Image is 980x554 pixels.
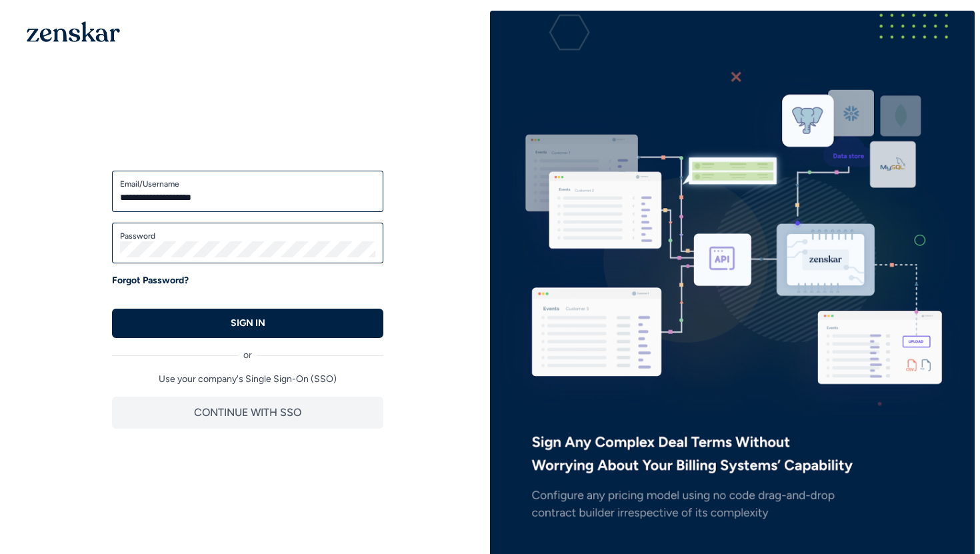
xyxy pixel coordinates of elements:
label: Password [120,231,375,241]
button: SIGN IN [112,309,383,338]
a: Forgot Password? [112,274,189,287]
img: 1OGAJ2xQqyY4LXKgY66KYq0eOWRCkrZdAb3gUhuVAqdWPZE9SRJmCz+oDMSn4zDLXe31Ii730ItAGKgCKgCCgCikA4Av8PJUP... [27,21,120,42]
label: Email/Username [120,179,375,189]
p: SIGN IN [231,317,265,330]
div: or [112,338,383,362]
button: CONTINUE WITH SSO [112,397,383,429]
p: Use your company's Single Sign-On (SSO) [112,373,383,386]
